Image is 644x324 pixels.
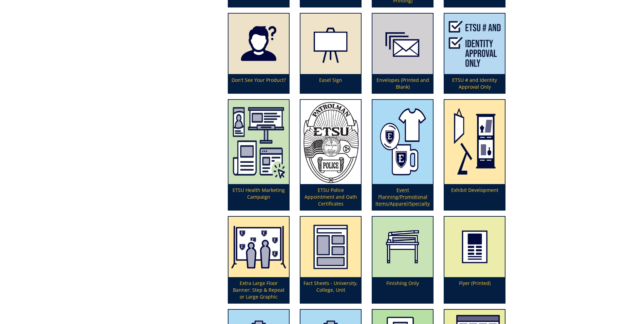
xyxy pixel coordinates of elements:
[300,217,361,277] img: fact%20sheet-63b722d48584d3.32276223.png
[372,184,433,210] p: Event Planning/Promotional Items/Apparel/Specialty
[228,100,289,184] img: clinic%20project-6078417515ab93.06286557.png
[300,277,361,303] p: Fact Sheets - University, College, Unit
[444,217,505,277] img: printed-flyer-59492a1d837e36.61044604.png
[444,74,505,93] p: ETSU # and Identity Approval Only
[228,100,289,210] a: ETSU Health Marketing Campaign
[300,217,361,303] a: Fact Sheets - University, College, Unit
[372,217,433,277] img: finishing-59838c6aeb2fc0.69433546.png
[372,277,433,303] p: Finishing Only
[372,14,433,74] img: envelopes-(bulk-order)-594831b101c519.91017228.png
[444,217,505,303] a: Flyer (Printed)
[444,184,505,210] p: Exhibit Development
[372,100,433,184] img: promotional%20items%20icon-621cf3f26df267.81791671.png
[300,100,361,210] a: ETSU Police Appointment and Oath Certificates
[228,277,289,303] p: Extra Large Floor Banner: Step & Repeat or Large Graphic
[228,217,289,277] img: step%20and%20repeat%20or%20large%20graphic-655685d8cbcc41.50376647.png
[228,14,289,74] img: dont%20see-5aa6baf09686e9.98073190.png
[444,100,505,210] a: Exhibit Development
[228,74,289,93] p: Don't See Your Product?
[444,14,505,93] a: ETSU # and Identity Approval Only
[444,100,505,184] img: exhibit-development-594920f68a9ea2.88934036.png
[228,217,289,303] a: Extra Large Floor Banner: Step & Repeat or Large Graphic
[300,100,361,184] img: policecertart-67a0f341ac7049.77219506.png
[228,14,289,93] a: Don't See Your Product?
[300,14,361,74] img: easel-sign-5948317bbd7738.25572313.png
[300,184,361,210] p: ETSU Police Appointment and Oath Certificates
[372,217,433,303] a: Finishing Only
[372,100,433,210] a: Event Planning/Promotional Items/Apparel/Specialty
[300,74,361,93] p: Easel Sign
[444,14,505,74] img: etsu%20assignment-617843c1f3e4b8.13589178.png
[372,14,433,93] a: Envelopes (Printed and Blank)
[300,14,361,93] a: Easel Sign
[372,74,433,93] p: Envelopes (Printed and Blank)
[444,277,505,303] p: Flyer (Printed)
[228,184,289,210] p: ETSU Health Marketing Campaign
